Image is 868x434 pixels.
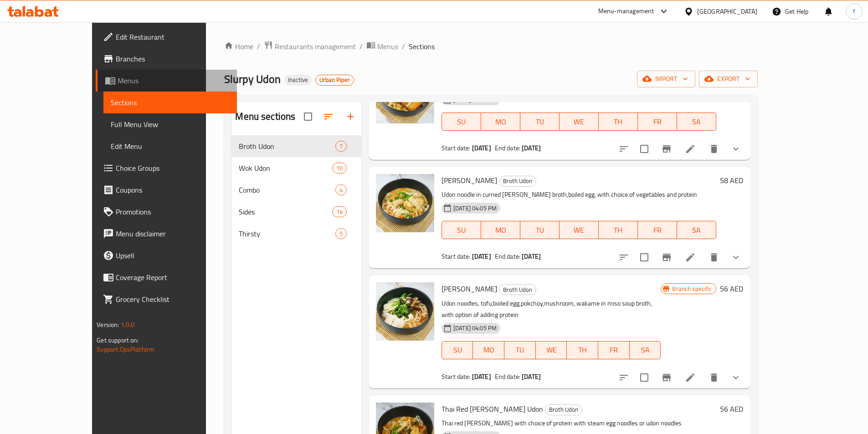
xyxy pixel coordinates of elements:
li: / [402,41,405,52]
span: FR [642,115,673,128]
div: Broth Udon [545,404,582,415]
a: Grocery Checklist [96,288,237,310]
span: WE [563,115,595,128]
span: TU [508,343,532,357]
b: [DATE] [472,250,491,262]
span: Coverage Report [116,272,230,283]
img: Miso Udon [376,282,434,341]
span: Thirsty [239,228,335,239]
span: End date: [495,371,520,383]
nav: breadcrumb [224,41,757,52]
span: TH [602,224,634,237]
button: FR [598,341,630,359]
span: Wok Udon [239,163,332,174]
div: items [335,184,347,195]
button: SA [630,341,661,359]
a: Menu disclaimer [96,223,237,245]
span: Select to update [635,368,654,387]
button: delete [703,246,725,268]
button: sort-choices [613,367,635,388]
b: [DATE] [522,142,541,154]
span: FR [642,224,673,237]
span: Select to update [635,139,654,158]
span: TH [570,343,595,357]
span: 1.0.0 [121,319,135,331]
span: Slurpy Udon [224,69,281,89]
button: TH [599,112,638,131]
span: TU [524,115,556,128]
span: 10 [333,164,346,173]
a: Menus [366,41,398,52]
button: SU [442,341,473,359]
span: Choice Groups [116,163,230,174]
span: MO [477,343,501,357]
div: Thirsty5 [231,223,361,245]
button: delete [703,367,725,388]
a: Coverage Report [96,266,237,288]
span: Broth Udon [499,176,536,186]
span: f [853,6,855,16]
a: Support.OpsPlatform [97,343,154,355]
span: Branch specific [668,285,715,293]
span: Broth Udon [239,141,335,152]
div: [GEOGRAPHIC_DATA] [697,6,757,16]
a: Full Menu View [103,113,237,135]
span: Start date: [442,142,471,154]
span: Sort sections [318,106,339,128]
button: delete [703,138,725,160]
a: Edit Menu [103,135,237,157]
nav: Menu sections [231,132,361,248]
span: Select to update [635,248,654,267]
span: Coupons [116,184,230,195]
b: [DATE] [472,371,491,383]
button: sort-choices [613,138,635,160]
button: TH [567,341,598,359]
span: 4 [336,186,346,194]
div: Combo4 [231,179,361,201]
span: Grocery Checklist [116,294,230,305]
button: SA [677,221,716,239]
span: [DATE] 04:05 PM [450,324,500,332]
span: SU [446,115,478,128]
span: FR [602,343,626,357]
p: Udon noodles, tofu,boiled egg,pokchoy,mushroom, wakame in miso soup broth, with option of adding ... [442,298,661,321]
a: Edit Restaurant [96,26,237,48]
span: SA [681,224,713,237]
span: 14 [333,208,346,216]
span: Branches [116,53,230,64]
button: show more [725,246,747,268]
span: End date: [495,142,520,154]
span: MO [485,115,517,128]
button: TU [520,112,560,131]
h6: 56 AED [720,282,743,295]
li: / [360,41,363,52]
span: Promotions [116,206,230,217]
span: Full Menu View [111,119,230,130]
b: [DATE] [522,371,541,383]
span: Broth Udon [545,404,582,415]
span: Start date: [442,371,471,383]
li: / [257,41,260,52]
span: TH [602,115,634,128]
div: Broth Udon7 [231,135,361,157]
div: Wok Udon10 [231,157,361,179]
a: Restaurants management [264,41,356,52]
h6: 58 AED [720,174,743,187]
a: Edit menu item [685,252,696,263]
button: show more [725,367,747,388]
a: Upsell [96,245,237,266]
button: MO [481,112,520,131]
span: Urban Piper [316,76,354,84]
span: Menus [118,75,230,86]
span: SU [446,343,470,357]
span: [DATE] 04:05 PM [450,204,500,213]
p: Udon noodle in curried [PERSON_NAME] broth,boiled egg, with choice of vegetables and protein [442,189,716,200]
span: Sections [409,41,435,52]
button: SA [677,112,716,131]
span: Sections [111,97,230,108]
button: MO [481,221,520,239]
button: export [699,71,758,87]
span: import [644,73,688,85]
span: Start date: [442,250,471,262]
div: Sides14 [231,201,361,223]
